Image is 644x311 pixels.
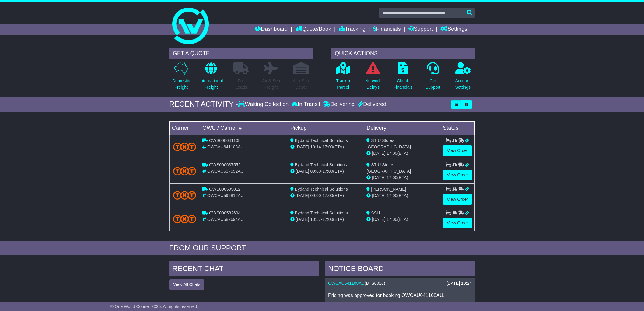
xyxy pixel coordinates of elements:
span: 17:00 [322,193,333,198]
span: OWCAU641108AU [207,144,244,149]
span: OWS000637552 [209,162,241,167]
a: InternationalFreight [199,62,223,94]
p: Get Support [425,78,440,90]
span: 09:00 [310,193,321,198]
img: TNT_Domestic.png [173,191,196,199]
span: [PERSON_NAME] [371,187,406,192]
button: View All Chats [169,279,204,290]
div: ( ) [328,281,472,286]
span: 17:00 [387,193,397,198]
div: (ETA) [366,216,438,223]
div: Delivered [356,101,386,108]
span: OWCAU595812AU [207,193,244,198]
p: Domestic Freight [172,78,190,90]
p: Pricing was approved for booking OWCAU641108AU. [328,292,472,298]
span: [DATE] [296,169,309,174]
span: © One World Courier 2025. All rights reserved. [110,304,198,309]
span: 10:14 [310,144,321,149]
a: Financials [373,24,401,35]
img: TNT_Domestic.png [173,215,196,223]
td: Delivery [364,121,440,135]
span: STIU Stores [GEOGRAPHIC_DATA] [366,162,411,174]
p: Final price: $24.79. [328,301,472,307]
span: OWCAU582694AU [207,217,244,222]
span: BTS0016 [366,281,384,286]
span: [DATE] [296,193,309,198]
div: - (ETA) [290,216,362,223]
td: Status [440,121,475,135]
div: (ETA) [366,193,438,199]
span: OWS000595812 [209,187,241,192]
p: Check Financials [394,78,413,90]
div: - (ETA) [290,193,362,199]
span: [DATE] [372,151,385,156]
a: CheckFinancials [393,62,413,94]
p: Air / Sea Depot [293,78,309,90]
a: GetSupport [425,62,441,94]
a: Tracking [339,24,366,35]
span: [DATE] [296,144,309,149]
td: Pickup [288,121,364,135]
span: 17:00 [387,151,397,156]
a: OWCAU641108AU [328,281,365,286]
a: View Order [443,145,472,156]
div: - (ETA) [290,168,362,175]
div: (ETA) [366,175,438,181]
a: AccountSettings [455,62,471,94]
span: 17:00 [322,169,333,174]
a: Dashboard [255,24,288,35]
span: [DATE] [372,193,385,198]
span: Bydand Technical Soluitions [295,210,348,215]
a: View Order [443,218,472,228]
div: RECENT CHAT [169,261,319,278]
div: Delivering [322,101,356,108]
div: NOTICE BOARD [325,261,475,278]
span: Bydand Technical Soluitions [295,187,348,192]
div: FROM OUR SUPPORT [169,244,475,253]
a: NetworkDelays [365,62,381,94]
span: [DATE] [372,217,385,222]
img: TNT_Domestic.png [173,167,196,175]
div: GET A QUOTE [169,48,313,59]
a: Settings [440,24,467,35]
div: In Transit [290,101,322,108]
span: [DATE] [372,175,385,180]
span: 17:00 [322,144,333,149]
span: OWCAU637552AU [207,169,244,174]
span: OWS000582694 [209,210,241,215]
p: International Freight [199,78,223,90]
span: OWS000641108 [209,138,241,143]
div: Waiting Collection [238,101,290,108]
span: [DATE] [296,217,309,222]
a: Track aParcel [336,62,350,94]
div: - (ETA) [290,144,362,150]
a: View Order [443,194,472,205]
p: Full Loads [233,78,249,90]
p: Account Settings [455,78,471,90]
img: TNT_Domestic.png [173,143,196,151]
span: 17:00 [387,217,397,222]
span: Bydand Technical Soluitions [295,138,348,143]
span: SSU [371,210,380,215]
td: Carrier [170,121,200,135]
a: DomesticFreight [172,62,190,94]
a: Quote/Book [295,24,331,35]
p: Network Delays [365,78,381,90]
a: View Order [443,170,472,180]
p: Track a Parcel [336,78,350,90]
span: 09:00 [310,169,321,174]
div: [DATE] 10:24 [446,281,472,286]
td: OWC / Carrier # [200,121,288,135]
div: QUICK ACTIONS [331,48,475,59]
span: Bydand Technical Solutions [295,162,347,167]
div: (ETA) [366,150,438,157]
div: RECENT ACTIVITY - [169,100,238,109]
span: STIU Stores [GEOGRAPHIC_DATA] [366,138,411,149]
span: 17:00 [387,175,397,180]
a: Support [408,24,433,35]
span: 10:57 [310,217,321,222]
p: Air & Sea Freight [262,78,280,90]
span: 17:00 [322,217,333,222]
